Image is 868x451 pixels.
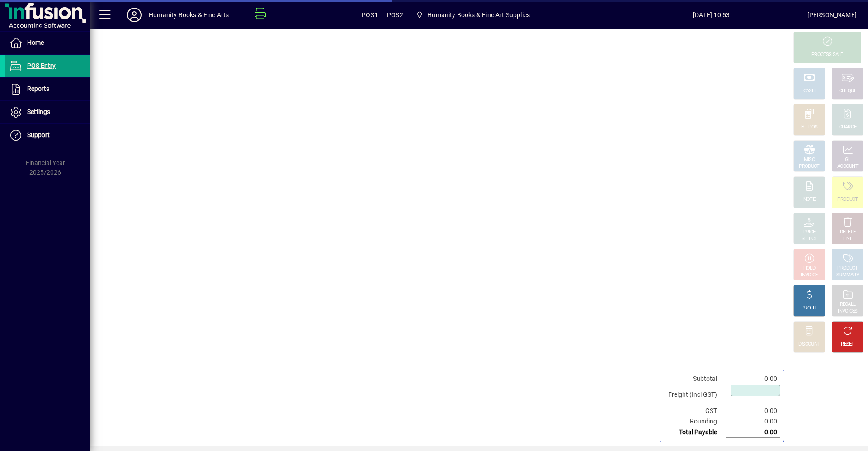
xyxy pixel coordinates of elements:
div: CHEQUE [839,88,856,95]
div: LINE [843,236,852,242]
button: Profile [120,7,149,23]
td: Subtotal [664,374,726,384]
td: Rounding [664,416,726,427]
div: [PERSON_NAME] [807,8,857,22]
div: SELECT [802,236,817,242]
span: [DATE] 10:53 [616,8,807,22]
a: Reports [5,78,90,100]
span: Humanity Books & Fine Art Supplies [412,7,533,23]
span: POS1 [362,8,378,22]
span: Humanity Books & Fine Art Supplies [427,8,530,22]
div: CHARGE [839,124,857,131]
span: Home [27,39,44,46]
td: GST [664,406,726,416]
div: RESET [841,341,854,348]
div: CASH [803,88,815,95]
td: 0.00 [726,427,780,438]
div: PRODUCT [837,265,858,272]
span: Reports [27,85,49,92]
a: Home [5,32,90,54]
span: Support [27,131,50,138]
div: MISC [804,157,815,163]
td: 0.00 [726,374,780,384]
div: DELETE [840,229,855,236]
a: Support [5,124,90,147]
div: PRODUCT [799,163,819,170]
div: PROCESS SALE [811,52,843,58]
td: Freight (Incl GST) [664,384,726,406]
div: Humanity Books & Fine Arts [149,8,229,22]
div: DISCOUNT [798,341,820,348]
span: POS Entry [27,62,56,69]
div: PROFIT [802,305,817,312]
div: SUMMARY [836,272,859,279]
div: PRODUCT [837,196,858,203]
td: 0.00 [726,406,780,416]
div: ACCOUNT [837,163,858,170]
div: INVOICE [801,272,817,279]
div: HOLD [803,265,815,272]
span: Settings [27,108,50,115]
div: GL [845,157,851,163]
td: 0.00 [726,416,780,427]
div: NOTE [803,196,815,203]
div: PRICE [803,229,816,236]
td: Total Payable [664,427,726,438]
div: INVOICES [838,308,857,315]
div: RECALL [840,301,856,308]
div: EFTPOS [801,124,818,131]
a: Settings [5,101,90,123]
span: POS2 [387,8,403,22]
